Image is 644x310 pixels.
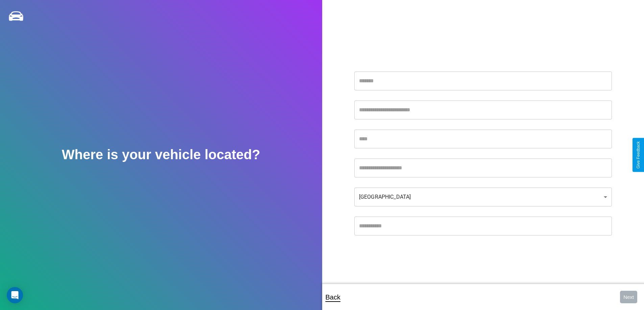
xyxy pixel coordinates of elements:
[354,188,612,206] div: [GEOGRAPHIC_DATA]
[620,291,637,303] button: Next
[62,147,260,162] h2: Where is your vehicle located?
[7,287,23,303] div: Open Intercom Messenger
[636,141,641,169] div: Give Feedback
[326,291,340,303] p: Back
